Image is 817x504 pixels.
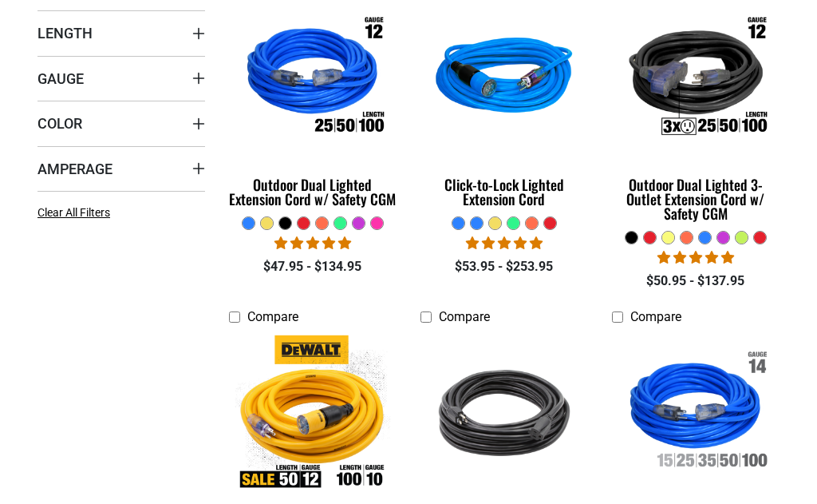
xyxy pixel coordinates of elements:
img: Outdoor Dual Lighted Extension Cord w/ Safety CGM [227,1,399,156]
span: Compare [630,309,681,324]
span: 4.81 stars [274,236,351,251]
img: blue [418,1,590,156]
span: Compare [439,309,490,324]
img: black [418,335,590,490]
div: Outdoor Dual Lighted 3-Outlet Extension Cord w/ Safety CGM [612,177,780,220]
div: $47.95 - $134.95 [229,257,397,276]
img: Indoor Dual Lighted Extension Cord w/ Safety CGM [610,335,782,490]
div: Outdoor Dual Lighted Extension Cord w/ Safety CGM [229,177,397,206]
a: Clear All Filters [37,204,116,221]
summary: Amperage [37,146,205,191]
span: Gauge [37,69,84,88]
span: Compare [247,309,298,324]
div: Click-to-Lock Lighted Extension Cord [420,177,588,206]
span: 4.87 stars [466,236,543,251]
img: DEWALT 50-100 foot 12/3 Lighted Click-to-Lock CGM Extension Cord 15A SJTW [227,335,399,490]
span: Amperage [37,160,112,178]
summary: Color [37,101,205,145]
span: Color [37,114,82,133]
div: $50.95 - $137.95 [612,272,780,291]
img: Outdoor Dual Lighted 3-Outlet Extension Cord w/ Safety CGM [610,1,782,156]
span: Clear All Filters [37,206,110,219]
span: Length [37,24,93,42]
summary: Gauge [37,56,205,101]
span: 4.80 stars [657,250,734,265]
summary: Length [37,10,205,55]
div: $53.95 - $253.95 [420,257,588,276]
